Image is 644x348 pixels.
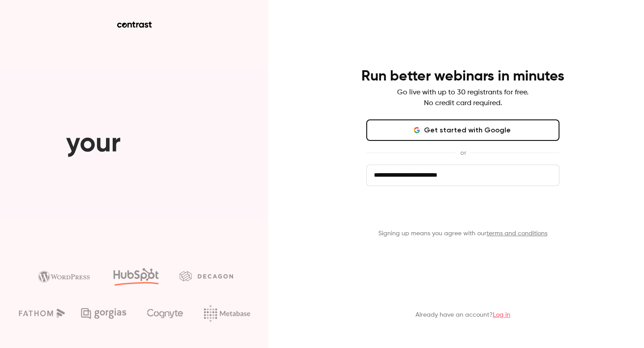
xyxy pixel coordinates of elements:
button: Get started [366,200,559,222]
span: or [456,148,470,157]
p: Go live with up to 30 registrants for free. No credit card required. [397,87,529,109]
p: Already have an account? [415,310,510,319]
img: decagon [179,271,233,281]
button: Get started with Google [366,119,559,141]
a: Log in [493,312,510,318]
p: Signing up means you agree with our [366,229,559,238]
h4: Run better webinars in minutes [361,68,564,85]
a: terms and conditions [487,230,547,237]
